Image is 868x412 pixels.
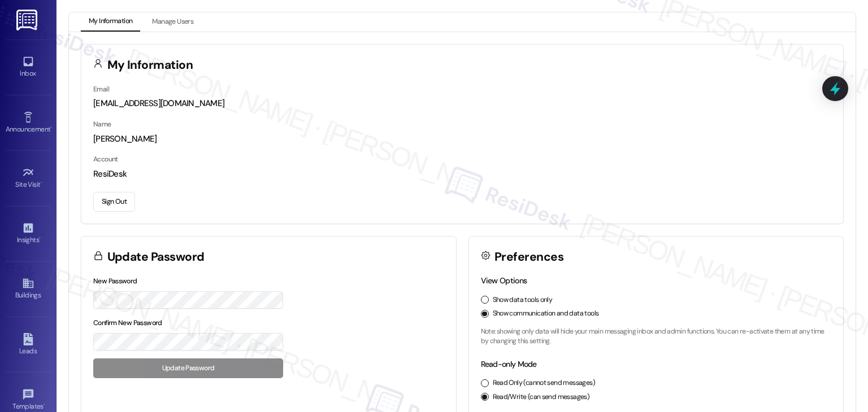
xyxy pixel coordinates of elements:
div: [PERSON_NAME] [93,133,831,145]
span: • [39,234,41,242]
button: Manage Users [144,12,201,32]
a: Leads [6,330,51,360]
a: Inbox [6,52,51,82]
span: • [44,401,45,409]
img: ResiDesk Logo [16,10,40,30]
label: Confirm New Password [93,318,162,327]
label: Read Only (cannot send messages) [493,378,595,388]
button: My Information [81,12,140,32]
label: Email [93,85,109,94]
label: View Options [481,275,527,286]
p: Note: showing only data will hide your main messaging inbox and admin functions. You can re-activ... [481,327,832,347]
a: Buildings [6,274,51,304]
h3: My Information [107,59,193,71]
div: [EMAIL_ADDRESS][DOMAIN_NAME] [93,98,831,109]
label: Name [93,120,111,129]
label: Read-only Mode [481,359,537,369]
a: Site Visit • [6,163,51,194]
label: Read/Write (can send messages) [493,392,590,402]
label: New Password [93,277,137,286]
h3: Preferences [494,251,563,263]
label: Account [93,155,118,164]
h3: Update Password [107,251,205,263]
span: • [41,179,42,187]
button: Sign Out [93,192,135,212]
label: Show data tools only [493,295,553,305]
label: Show communication and data tools [493,309,599,319]
span: • [50,124,52,132]
div: ResiDesk [93,168,831,180]
a: Insights • [6,218,51,249]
